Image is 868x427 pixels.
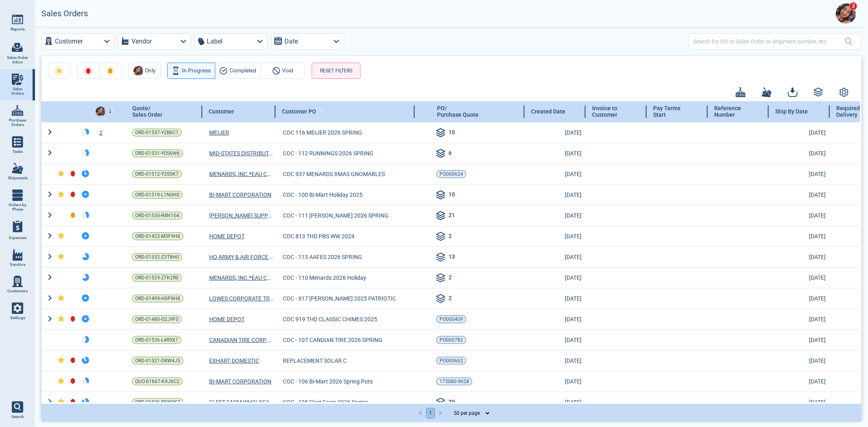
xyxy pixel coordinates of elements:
a: LOWES CORPORATE TRADE PAYABLES [209,294,273,303]
span: Sales Orders [7,87,28,96]
a: ORD-01532-Z3T8H0 [132,253,182,261]
span: ORD-01423-M3F9H6 [135,232,180,240]
a: PO000409 [436,315,466,323]
span: Customers [7,289,28,294]
span: HOME DEPOT [209,232,245,240]
a: EXHART DOMESTIC [209,357,259,365]
span: Orders by Phase [7,203,28,212]
td: [DATE] [769,226,830,246]
span: 6 [448,149,452,159]
span: ORD-01521-D8W4J5 [135,357,180,365]
a: ORD-01537-Y2B6C1 [132,129,182,137]
a: ORD-01536-L4R5X7 [132,336,181,344]
span: PO000409 [439,315,463,323]
a: ORD-01512-Y2S5K7 [132,170,182,178]
span: COC - 100 Bi-Mart Holiday 2025 [283,191,363,199]
span: 13 [448,253,455,262]
img: menu_icon [12,276,23,287]
a: BI-MART CORPORATION [209,377,271,386]
a: CANADIAN TIRE CORP LIMITED [209,336,273,344]
input: Search for PO or Sales Order or shipment number, etc. [693,35,845,47]
span: ORD-01480-G2J9F0 [135,315,179,323]
td: [DATE] [525,226,586,246]
img: menu_icon [12,163,23,174]
span: Reports [11,27,25,32]
td: [DATE] [525,205,586,226]
img: Avatar [836,3,856,24]
td: [DATE] [525,309,586,329]
button: Completed [215,63,261,79]
span: Purchase Orders [7,118,28,127]
nav: pagination navigation [416,408,445,418]
a: MEIJER [209,129,229,137]
span: 2 [448,273,452,283]
button: Customer [42,33,115,50]
img: menu_icon [12,136,23,148]
span: COC 116 MEIJER 2026 SPRING [283,129,362,137]
span: FLEET FARM WHOLESALE [209,398,273,406]
span: COC - 112 RUNNINGS 2026 SPRING [283,149,374,157]
img: menu_icon [12,303,23,314]
td: [DATE] [525,392,586,412]
span: ORD-01532-Z3T8H0 [135,253,179,261]
span: ORD-01519-L1N0H0 [135,191,179,199]
span: COC 813 THD PBS WW 2024 [283,232,354,240]
span: Reference Number [714,105,754,118]
td: [DATE] [769,163,830,184]
span: ORD-01537-Y2B6C1 [135,129,179,137]
img: menu_icon [12,249,23,261]
a: QUO-01667-K9J6C2 [132,377,183,386]
a: ORD-01423-M3F9H6 [132,232,184,240]
span: Customer PO [282,108,316,115]
a: HQ ARMY & AIR FORCE EXCHANGE SERVICE [209,253,273,261]
button: AvatarOnly [128,63,161,79]
td: [DATE] [525,143,586,163]
span: 175080-9628 [439,377,469,386]
span: PO000782 [439,336,463,344]
img: menu_icon [12,74,23,85]
a: 175080-9628 [436,377,472,386]
td: [DATE] [769,184,830,205]
span: COC - 105 Fleet Farm 2026 Spring [283,398,368,406]
span: Customer [209,108,234,115]
img: Avatar [96,107,105,116]
img: menu_icon [12,14,23,25]
td: [DATE] [525,329,586,350]
td: [DATE] [769,246,830,267]
td: [DATE] [769,371,830,392]
span: In Progress [182,66,211,76]
span: Created Date [531,108,565,115]
span: PO/ Purchase Quote [437,105,479,118]
label: Label [207,36,223,47]
td: [DATE] [525,122,586,143]
button: Void [260,63,305,79]
span: 10 [448,128,455,138]
a: PO000662 [436,357,466,365]
span: QUO-01667-K9J6C2 [135,377,179,386]
span: Vendors [10,262,26,267]
a: ORD-01521-D8W4J5 [132,357,184,365]
td: [DATE] [525,350,586,371]
td: [DATE] [525,163,586,184]
td: [DATE] [769,267,830,288]
a: MID-STATES DISTRIBUTING,LLC [209,149,273,157]
a: PO000624 [436,170,466,178]
span: COC - 111 [PERSON_NAME] 2026 SPRING [283,211,389,220]
td: [DATE] [525,371,586,392]
span: Sales Order Inbox [7,55,28,65]
span: COC - 917 [PERSON_NAME] 2025 PATRIOTIC [283,294,396,303]
span: 29 [448,398,455,407]
span: [PERSON_NAME] SUPPLY, INC. [209,211,273,220]
td: [DATE] [525,184,586,205]
h2: Sales Orders [42,9,88,18]
td: [DATE] [769,329,830,350]
span: 21 [448,211,455,221]
span: 2 [448,232,452,242]
span: 3 [849,2,857,10]
img: menu_icon [12,105,23,116]
span: 10 [448,190,455,200]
